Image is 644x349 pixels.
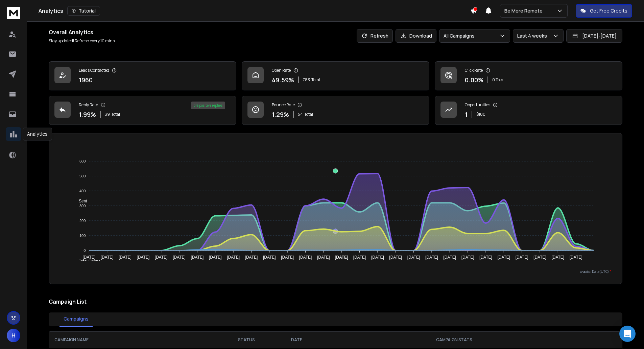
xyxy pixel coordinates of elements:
[101,255,114,260] tspan: [DATE]
[619,326,636,342] div: Open Intercom Messenger
[155,255,168,260] tspan: [DATE]
[263,255,276,260] tspan: [DATE]
[357,29,393,43] button: Refresh
[576,4,632,18] button: Get Free Credits
[242,61,429,90] a: Open Rate49.59%783Total
[79,159,86,163] tspan: 600
[79,189,86,193] tspan: 400
[79,204,86,208] tspan: 300
[504,7,545,14] p: Be More Remote
[216,332,277,348] th: STATUS
[281,255,294,260] tspan: [DATE]
[353,255,366,260] tspan: [DATE]
[311,77,320,83] span: Total
[49,28,116,36] h1: Overall Analytics
[517,32,550,39] p: Last 4 weeks
[49,61,236,90] a: Leads Contacted1960
[60,269,611,274] p: x-axis : Date(UTC)
[137,255,149,260] tspan: [DATE]
[299,255,312,260] tspan: [DATE]
[272,110,289,119] p: 1.29 %
[479,255,492,260] tspan: [DATE]
[49,332,216,348] th: CAMPAIGN NAME
[371,32,388,39] p: Refresh
[82,255,95,260] tspan: [DATE]
[516,255,528,260] tspan: [DATE]
[389,255,402,260] tspan: [DATE]
[298,112,303,117] span: 54
[84,248,86,253] tspan: 0
[425,255,438,260] tspan: [DATE]
[49,298,622,306] h2: Campaign List
[566,29,622,43] button: [DATE]-[DATE]
[23,128,52,140] div: Analytics
[435,96,622,125] a: Opportunities1$100
[435,61,622,90] a: Click Rate0.00%0 Total
[242,96,429,125] a: Bounce Rate1.29%54Total
[590,7,627,14] p: Get Free Credits
[227,255,240,260] tspan: [DATE]
[443,255,456,260] tspan: [DATE]
[119,255,132,260] tspan: [DATE]
[79,68,109,73] p: Leads Contacted
[465,110,468,119] p: 1
[498,255,510,260] tspan: [DATE]
[67,6,100,16] button: Tutorial
[79,174,86,178] tspan: 500
[74,259,100,264] span: Total Opens
[111,112,120,117] span: Total
[7,329,20,342] button: H
[304,112,313,117] span: Total
[277,332,316,348] th: DATE
[465,75,483,85] p: 0.00 %
[79,110,96,119] p: 1.99 %
[209,255,222,260] tspan: [DATE]
[272,68,291,73] p: Open Rate
[444,32,477,39] p: All Campaigns
[191,255,204,260] tspan: [DATE]
[39,6,470,16] div: Analytics
[303,77,310,83] span: 783
[409,32,432,39] p: Download
[79,75,93,85] p: 1960
[476,112,485,117] p: $ 100
[335,255,348,260] tspan: [DATE]
[317,255,330,260] tspan: [DATE]
[396,29,436,43] button: Download
[74,199,87,203] span: Sent
[272,75,294,85] p: 49.59 %
[245,255,258,260] tspan: [DATE]
[407,255,420,260] tspan: [DATE]
[272,102,295,108] p: Bounce Rate
[371,255,384,260] tspan: [DATE]
[465,68,483,73] p: Click Rate
[79,234,86,238] tspan: 100
[79,219,86,223] tspan: 200
[173,255,186,260] tspan: [DATE]
[191,102,225,109] div: 3 % positive replies
[105,112,110,117] span: 39
[79,102,98,108] p: Reply Rate
[570,255,582,260] tspan: [DATE]
[533,255,546,260] tspan: [DATE]
[316,332,592,348] th: CAMPAIGN STATS
[492,77,504,83] p: 0 Total
[461,255,474,260] tspan: [DATE]
[59,311,93,327] button: Campaigns
[465,102,490,108] p: Opportunities
[552,255,565,260] tspan: [DATE]
[49,38,116,44] p: Stay updated! Refresh every 10 mins.
[49,96,236,125] a: Reply Rate1.99%39Total3% positive replies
